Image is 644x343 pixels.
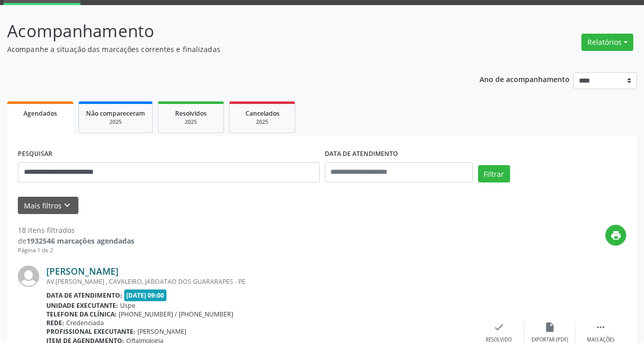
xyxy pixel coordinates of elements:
[237,118,288,126] div: 2025
[62,200,73,211] i: keyboard_arrow_down
[610,230,622,241] i: print
[137,327,186,336] span: [PERSON_NAME]
[18,197,78,215] button: Mais filtroskeyboard_arrow_down
[119,310,233,319] span: [PHONE_NUMBER] / [PHONE_NUMBER]
[544,322,555,333] i: insert_drive_file
[120,301,135,310] span: Uspe
[46,327,135,336] b: Profissional executante:
[46,266,119,277] a: [PERSON_NAME]
[18,235,134,246] div: de
[7,18,448,44] p: Acompanhamento
[46,277,473,286] div: AV.[PERSON_NAME] , CAVALEIRO, JABOATAO DOS GUARARAPES - PE
[18,266,39,287] img: img
[7,44,448,55] p: Acompanhe a situação das marcações correntes e finalizadas
[66,319,104,327] span: Credenciada
[86,109,145,118] span: Não compareceram
[595,322,606,333] i: 
[46,310,117,319] b: Telefone da clínica:
[46,291,122,300] b: Data de atendimento:
[245,109,279,118] span: Cancelados
[175,109,207,118] span: Resolvidos
[124,289,167,301] span: [DATE] 09:00
[46,319,64,327] b: Rede:
[46,301,118,310] b: Unidade executante:
[18,146,52,162] label: PESQUISAR
[605,225,626,246] button: print
[18,246,134,255] div: Página 1 de 2
[26,236,134,246] strong: 1932546 marcações agendadas
[23,109,57,118] span: Agendados
[493,322,505,333] i: check
[325,146,398,162] label: DATA DE ATENDIMENTO
[478,165,510,182] button: Filtrar
[165,118,216,126] div: 2025
[18,225,134,235] div: 18 itens filtrados
[86,118,145,126] div: 2025
[480,72,570,85] p: Ano de acompanhamento
[581,34,633,51] button: Relatórios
